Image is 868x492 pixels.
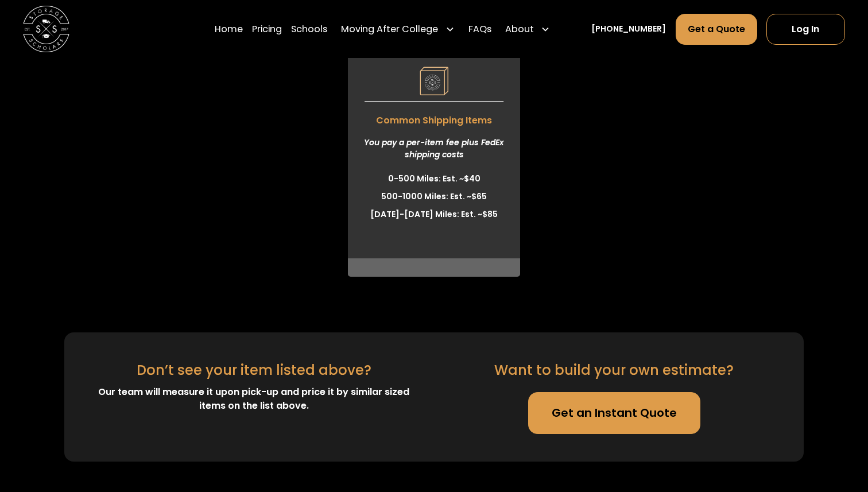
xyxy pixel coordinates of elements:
a: Pricing [252,13,282,45]
div: Moving After College [336,13,459,45]
a: Get an Instant Quote [528,392,701,433]
div: About [501,13,555,45]
li: 0-500 Miles: Est. ~$40 [348,170,520,188]
a: Schools [291,13,327,45]
li: [DATE]-[DATE] Miles: Est. ~$85 [348,206,520,223]
a: [PHONE_NUMBER] [591,23,666,35]
li: 500-1000 Miles: Est. ~$65 [348,188,520,206]
div: You pay a per-item fee plus FedEx shipping costs [348,127,520,170]
div: Don’t see your item listed above? [137,360,371,381]
div: About [505,22,534,36]
a: FAQs [468,13,491,45]
a: Home [215,13,243,45]
img: Storage Scholars main logo [23,6,69,52]
img: Pricing Category Icon [420,67,448,95]
div: Our team will measure it upon pick-up and price it by similar sized items on the list above. [92,385,416,413]
div: Moving After College [341,22,438,36]
a: Get a Quote [676,13,757,44]
a: Log In [766,13,845,44]
span: Common Shipping Items [348,108,520,127]
div: Want to build your own estimate? [494,360,734,381]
